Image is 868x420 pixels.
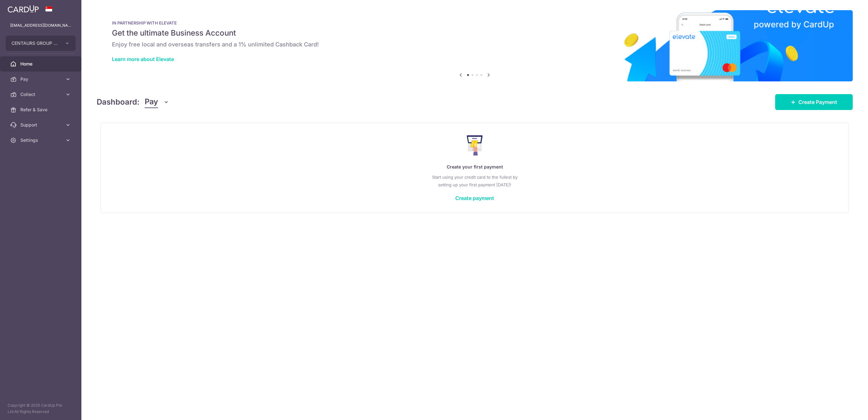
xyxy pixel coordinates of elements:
p: [EMAIL_ADDRESS][DOMAIN_NAME] [10,22,71,29]
span: CENTAURS GROUP PRIVATE LIMITED [11,40,59,46]
h6: Enjoy free local and overseas transfers and a 1% unlimited Cashback Card! [112,41,837,48]
span: Collect [20,91,62,98]
h5: Get the ultimate Business Account [112,28,837,38]
a: Create Payment [775,94,853,110]
img: Renovation banner [97,10,853,81]
p: Create your first payment [114,163,836,171]
button: CENTAURS GROUP PRIVATE LIMITED [6,36,76,51]
button: Pay [145,96,169,108]
a: Create payment [455,195,494,201]
span: Create Payment [798,98,837,106]
span: Home [20,61,62,67]
img: Make Payment [467,135,483,155]
p: Start using your credit card to the fullest by setting up your first payment [DATE]! [114,173,836,189]
a: Learn more about Elevate [112,56,174,62]
span: Refer & Save [20,107,62,113]
span: Pay [20,76,62,82]
span: Pay [145,96,158,108]
h4: Dashboard: [97,96,140,108]
span: Support [20,122,62,128]
p: IN PARTNERSHIP WITH ELEVATE [112,20,837,25]
span: Settings [20,137,62,143]
img: CardUp [8,5,39,13]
